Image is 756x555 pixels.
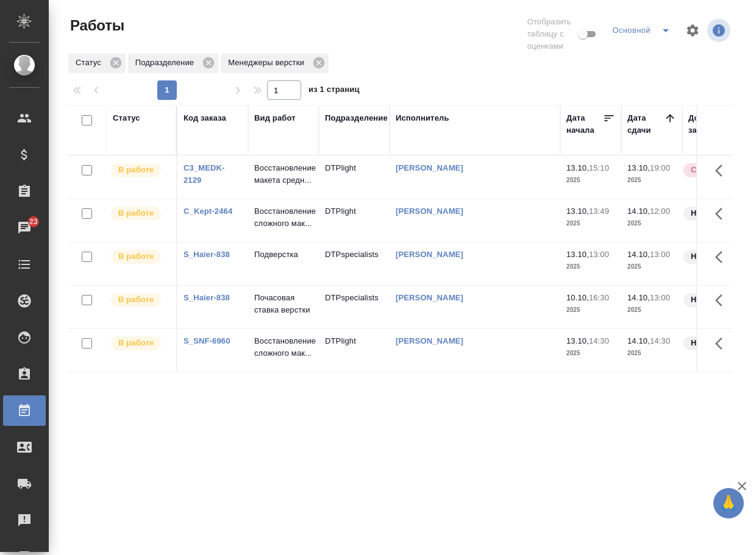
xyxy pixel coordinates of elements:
p: 13.10, [566,207,589,216]
p: 19:00 [650,163,670,172]
p: 2025 [627,304,676,316]
p: 2025 [566,304,615,316]
p: 14.10, [627,293,650,302]
div: Код заказа [184,112,226,124]
div: Статус [68,54,126,73]
p: В работе [118,207,154,219]
button: Здесь прячутся важные кнопки [708,286,737,315]
p: В работе [118,294,154,306]
p: 13:00 [650,293,670,302]
p: 13.10, [566,336,589,345]
p: 2025 [566,174,615,186]
div: Подразделение [325,112,388,124]
a: C3_MEDK-2129 [184,163,225,185]
p: Статус [76,57,105,69]
div: Исполнитель выполняет работу [110,292,170,308]
p: 2025 [627,174,676,186]
div: Статус [113,112,140,124]
a: [PERSON_NAME] [396,207,463,216]
p: Нормальный [691,250,743,263]
div: Исполнитель выполняет работу [110,249,170,265]
button: Здесь прячутся важные кнопки [708,242,737,272]
a: [PERSON_NAME] [396,293,463,302]
p: 13.10, [627,163,650,172]
button: Здесь прячутся важные кнопки [708,199,737,228]
td: DTPlight [319,329,390,372]
div: Подразделение [128,54,218,73]
span: Посмотреть информацию [707,19,733,42]
p: 2025 [627,347,676,359]
p: В работе [118,164,154,176]
p: 14.10, [627,336,650,345]
td: DTPspecialists [319,286,390,328]
div: Дата начала [566,112,603,136]
td: DTPspecialists [319,242,390,285]
div: Исполнитель выполняет работу [110,335,170,352]
p: 16:30 [589,293,609,302]
p: 13:00 [589,250,609,259]
p: Восстановление макета средн... [254,162,313,186]
span: 23 [22,216,45,228]
span: из 1 страниц [308,82,360,100]
p: 2025 [566,217,615,230]
p: 13:00 [650,250,670,259]
p: В работе [118,250,154,263]
p: 13.10, [566,163,589,172]
p: 14.10, [627,207,650,216]
div: split button [609,21,678,40]
p: 13.10, [566,250,589,259]
button: Здесь прячутся важные кнопки [708,329,737,358]
a: S_Haier-838 [184,250,230,259]
p: 2025 [566,261,615,273]
p: Восстановление сложного мак... [254,205,313,230]
p: Срочный [691,164,727,176]
span: Отобразить таблицу с оценками [527,16,576,52]
p: Подразделение [135,57,198,69]
a: S_Haier-838 [184,293,230,302]
span: Работы [67,16,124,35]
a: [PERSON_NAME] [396,250,463,259]
div: Доп. статус заказа [688,112,752,136]
div: Исполнитель выполняет работу [110,205,170,222]
div: Менеджеры верстки [221,54,329,73]
div: Дата сдачи [627,112,664,136]
p: 13:49 [589,207,609,216]
p: 14.10, [627,250,650,259]
p: 14:30 [589,336,609,345]
div: Исполнитель выполняет работу [110,162,170,179]
p: Нормальный [691,294,743,306]
a: 23 [3,213,46,243]
td: DTPlight [319,199,390,242]
p: 10.10, [566,293,589,302]
div: Вид работ [254,112,296,124]
p: 14:30 [650,336,670,345]
p: Нормальный [691,207,743,219]
p: Нормальный [691,337,743,349]
a: [PERSON_NAME] [396,336,463,345]
span: 🙏 [718,490,739,516]
button: 🙏 [713,488,744,518]
p: В работе [118,337,154,349]
a: [PERSON_NAME] [396,163,463,172]
p: Менеджеры верстки [228,57,308,69]
a: S_SNF-6960 [184,336,230,345]
p: 2025 [627,217,676,230]
p: 2025 [627,261,676,273]
p: Подверстка [254,249,313,261]
button: Здесь прячутся важные кнопки [708,156,737,185]
p: Восстановление сложного мак... [254,335,313,359]
div: Исполнитель [396,112,449,124]
p: Почасовая ставка верстки [254,292,313,316]
p: 2025 [566,347,615,359]
td: DTPlight [319,156,390,199]
p: 15:10 [589,163,609,172]
p: 12:00 [650,207,670,216]
a: C_Kept-2464 [184,207,232,216]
